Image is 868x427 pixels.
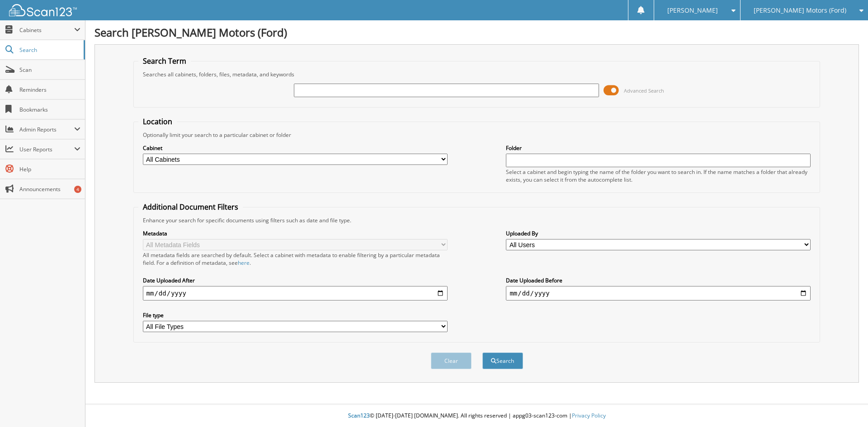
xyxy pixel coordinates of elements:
[19,66,80,74] span: Scan
[138,70,816,78] div: Searches all cabinets, folders, files, metadata, and keywords
[143,144,448,152] label: Cabinet
[506,144,811,152] label: Folder
[143,286,448,300] input: start
[85,405,868,427] div: © [DATE]-[DATE] [DOMAIN_NAME]. All rights reserved | appg03-scan123-com |
[19,86,80,94] span: Reminders
[482,352,523,369] button: Search
[74,186,81,193] div: 4
[431,352,472,369] button: Clear
[624,87,664,94] span: Advanced Search
[9,4,77,16] img: scan123-logo-white.svg
[138,216,816,224] div: Enhance your search for specific documents using filters such as date and file type.
[348,412,370,419] span: Scan123
[138,117,177,127] legend: Location
[19,185,80,193] span: Announcements
[143,277,448,284] label: Date Uploaded After
[19,26,74,34] span: Cabinets
[19,126,74,133] span: Admin Reports
[506,277,811,284] label: Date Uploaded Before
[506,230,811,237] label: Uploaded By
[238,259,250,267] a: here
[143,230,448,237] label: Metadata
[138,56,191,66] legend: Search Term
[143,251,448,267] div: All metadata fields are searched by default. Select a cabinet with metadata to enable filtering b...
[94,25,859,40] h1: Search [PERSON_NAME] Motors (Ford)
[667,8,718,13] span: [PERSON_NAME]
[19,106,80,113] span: Bookmarks
[506,168,811,183] div: Select a cabinet and begin typing the name of the folder you want to search in. If the name match...
[506,286,811,300] input: end
[19,165,80,173] span: Help
[138,131,816,139] div: Optionally limit your search to a particular cabinet or folder
[19,46,79,54] span: Search
[572,412,606,419] a: Privacy Policy
[754,8,846,13] span: [PERSON_NAME] Motors (Ford)
[138,202,243,212] legend: Additional Document Filters
[143,311,448,319] label: File type
[19,145,74,153] span: User Reports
